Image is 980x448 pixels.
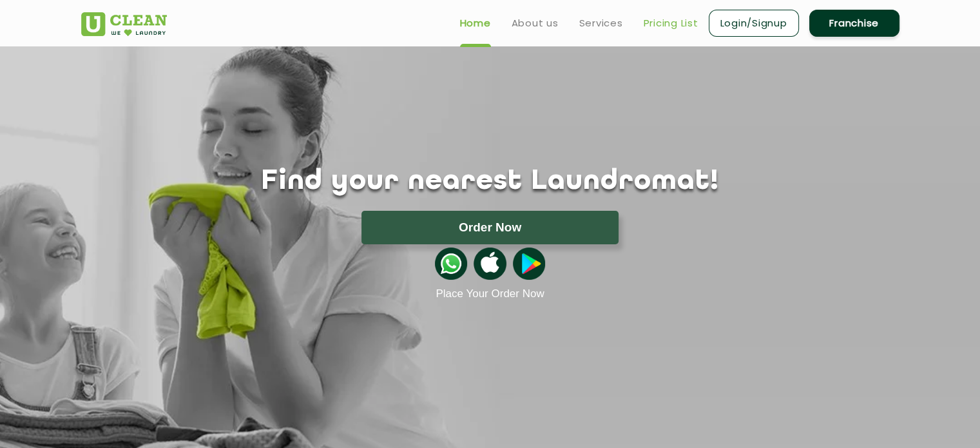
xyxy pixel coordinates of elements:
img: apple-icon.png [474,248,506,280]
a: Place Your Order Now [436,287,544,300]
a: About us [512,15,559,31]
a: Pricing List [644,15,698,31]
a: Login/Signup [709,10,799,37]
button: Order Now [361,211,619,244]
img: playstoreicon.png [513,248,545,280]
img: whatsappicon.png [435,248,467,280]
a: Franchise [809,10,899,37]
a: Services [579,15,623,31]
h1: Find your nearest Laundromat! [72,166,909,198]
a: Home [460,15,491,31]
img: UClean Laundry and Dry Cleaning [81,12,167,36]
